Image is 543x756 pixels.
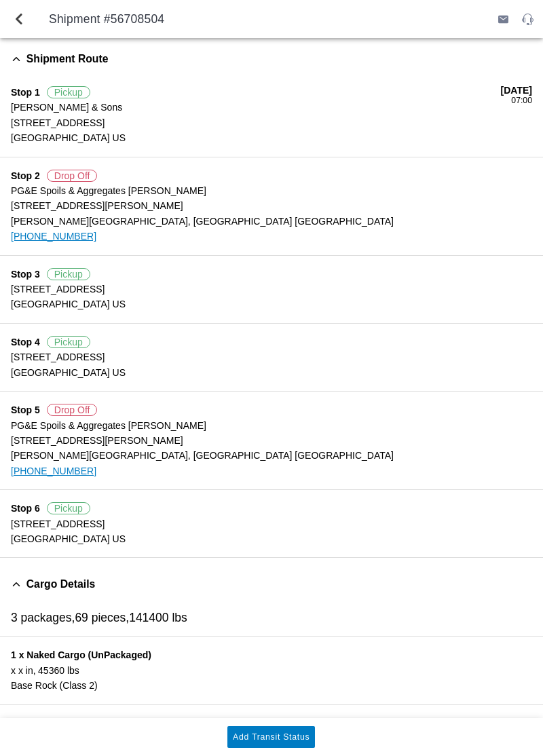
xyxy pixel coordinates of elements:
ion-button: Send Email [492,8,514,30]
ion-button: Support Service [517,8,539,30]
ion-label: [GEOGRAPHIC_DATA] US [11,130,501,145]
span: Stop 4 [11,337,40,347]
ion-button: Add Transit Status [227,726,315,748]
ion-label: [PERSON_NAME][GEOGRAPHIC_DATA], [GEOGRAPHIC_DATA] [GEOGRAPHIC_DATA] [11,448,532,463]
span: Stop 1 [11,87,40,98]
span: x x IN, [11,665,36,676]
span: Pickup [47,336,90,348]
ion-label: [STREET_ADDRESS][PERSON_NAME] [11,433,532,448]
ion-label: [STREET_ADDRESS] [11,516,532,531]
div: 07:00 [501,96,532,105]
ion-label: 1 x Naked Cargo (UnPackaged) [11,716,532,731]
span: Drop Off [47,170,98,182]
span: Shipment Route [26,53,109,65]
ion-label: [GEOGRAPHIC_DATA] US [11,297,532,311]
ion-label: [STREET_ADDRESS] [11,349,532,364]
span: 69 pieces, [75,611,129,624]
span: Drop Off [47,404,98,416]
span: Cargo Details [26,578,96,590]
span: Pickup [47,502,90,514]
span: Pickup [47,268,90,280]
ion-label: [GEOGRAPHIC_DATA] US [11,365,532,380]
ion-label: 1 x Naked Cargo (UnPackaged) [11,648,532,663]
ion-label: [PERSON_NAME] & Sons [11,100,501,115]
span: 141400 lbs [129,611,187,624]
ion-label: [STREET_ADDRESS] [11,115,501,130]
ion-label: PG&E Spoils & Aggregates [PERSON_NAME] [11,183,532,198]
span: Stop 6 [11,503,40,514]
span: 3 packages, [11,611,75,624]
span: Pickup [47,86,90,98]
span: 45360 LBS [38,665,79,676]
ion-label: [STREET_ADDRESS] [11,282,532,297]
ion-label: [GEOGRAPHIC_DATA] US [11,531,532,546]
ion-label: [STREET_ADDRESS][PERSON_NAME] [11,198,532,213]
a: [PHONE_NUMBER] [11,466,96,476]
div: [DATE] [501,85,532,96]
ion-label: PG&E Spoils & Aggregates [PERSON_NAME] [11,418,532,433]
ion-label: Base Rock (Class 2) [11,679,532,694]
span: Stop 2 [11,170,40,181]
ion-title: Shipment #56708504 [35,12,491,26]
ion-label: [PERSON_NAME][GEOGRAPHIC_DATA], [GEOGRAPHIC_DATA] [GEOGRAPHIC_DATA] [11,214,532,229]
a: [PHONE_NUMBER] [11,231,96,242]
span: Stop 5 [11,404,40,415]
span: Stop 3 [11,269,40,280]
